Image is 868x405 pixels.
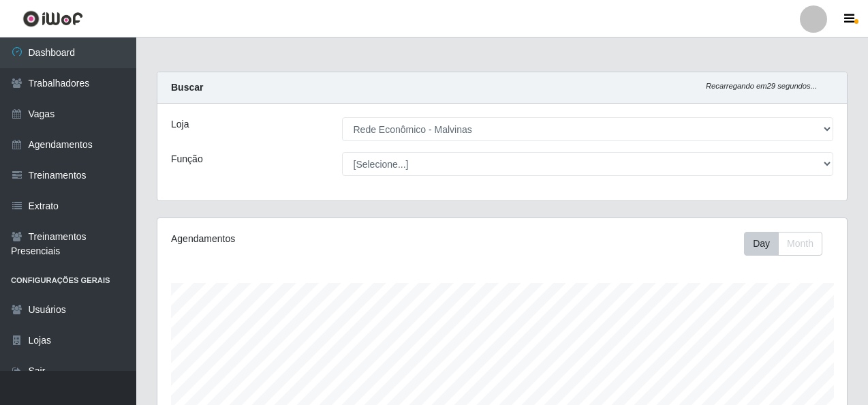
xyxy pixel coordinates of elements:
div: First group [744,232,822,256]
button: Month [778,232,822,256]
div: Agendamentos [171,232,435,246]
strong: Buscar [171,82,203,93]
label: Loja [171,117,189,132]
img: CoreUI Logo [22,10,83,27]
button: Day [744,232,779,256]
label: Função [171,152,203,166]
div: Toolbar with button groups [744,232,833,256]
i: Recarregando em 29 segundos... [706,82,817,90]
